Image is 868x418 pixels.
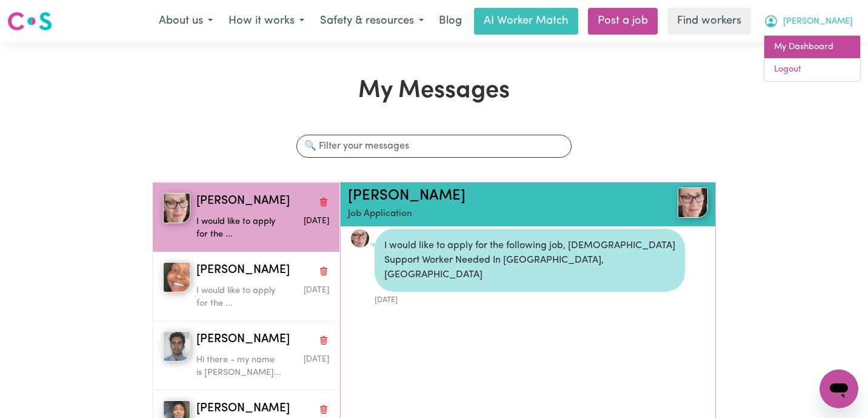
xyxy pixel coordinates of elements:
span: Message sent on September 3, 2025 [304,286,329,294]
a: Logout [764,58,860,81]
input: 🔍 Filter your messages [296,135,571,158]
a: Find workers [667,8,751,35]
button: James S[PERSON_NAME]Delete conversationHi there - my name is [PERSON_NAME]...Message sent on Augu... [153,321,339,390]
a: AI Worker Match [474,8,578,35]
span: [PERSON_NAME] [196,193,290,211]
img: Clare W [163,193,191,223]
button: Delete conversation [318,194,329,209]
div: I would like to apply for the following job, [DEMOGRAPHIC_DATA] Support Worker Needed In [GEOGRAP... [375,229,685,292]
iframe: Button to launch messaging window [820,369,858,408]
img: Natasha K [163,262,191,292]
span: [PERSON_NAME] [783,15,853,29]
a: Post a job [588,8,658,35]
a: Blog [432,8,469,35]
button: Natasha K[PERSON_NAME]Delete conversationI would like to apply for the ...Message sent on Septemb... [153,252,339,321]
a: View Clare W's profile [350,229,370,248]
p: Hi there - my name is [PERSON_NAME]... [196,354,285,380]
img: Careseekers logo [7,10,52,32]
a: My Dashboard [764,36,860,59]
p: I would like to apply for the ... [196,285,285,311]
span: Message sent on September 5, 2025 [304,217,329,225]
button: How it works [221,8,312,34]
img: 4893B47A010C947D142E81E73E62C29F_avatar_blob [350,229,370,248]
img: View Clare W's profile [678,187,708,218]
a: Clare W [648,187,708,218]
a: [PERSON_NAME] [348,189,466,203]
div: My Account [764,35,861,82]
img: James S [163,331,191,362]
p: I would like to apply for the ... [196,215,285,241]
div: [DATE] [375,292,685,306]
span: Message sent on August 5, 2025 [304,356,329,363]
span: [PERSON_NAME] [196,400,290,418]
p: Job Application [348,207,648,221]
span: [PERSON_NAME] [196,331,290,349]
button: Delete conversation [318,332,329,348]
h1: My Messages [152,76,716,106]
button: About us [151,8,221,34]
button: My Account [756,8,861,34]
button: Clare W[PERSON_NAME]Delete conversationI would like to apply for the ...Message sent on September... [153,183,339,252]
a: Careseekers logo [7,7,52,35]
span: [PERSON_NAME] [196,262,290,280]
button: Delete conversation [318,263,329,278]
button: Delete conversation [318,401,329,417]
button: Safety & resources [312,8,432,34]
